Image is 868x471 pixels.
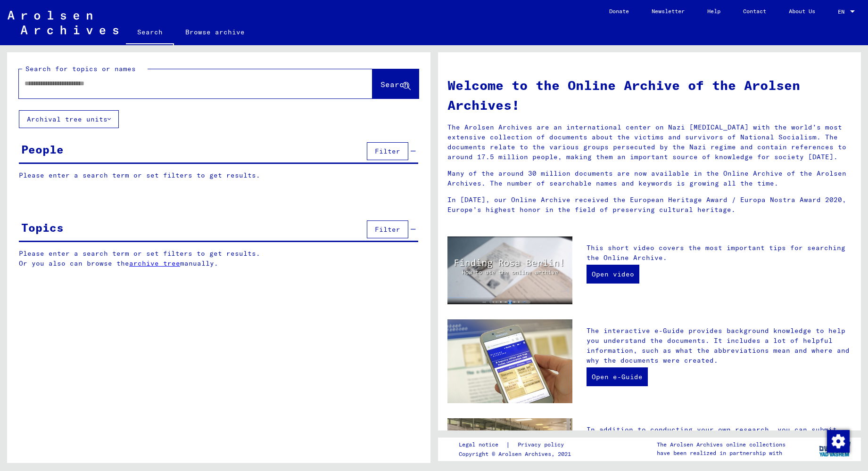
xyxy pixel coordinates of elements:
span: Search [380,80,409,89]
p: In addition to conducting your own research, you can submit inquiries to the Arolsen Archives. No... [587,425,851,464]
a: Search [126,21,174,45]
p: Many of the around 30 million documents are now available in the Online Archive of the Arolsen Ar... [447,169,852,188]
a: archive tree [129,259,180,268]
div: | [459,440,575,450]
p: The Arolsen Archives are an international center on Nazi [MEDICAL_DATA] with the world’s most ext... [447,122,852,162]
p: In [DATE], our Online Archive received the European Heritage Award / Europa Nostra Award 2020, Eu... [447,195,852,215]
div: Topics [21,219,64,236]
a: Privacy policy [510,440,575,450]
button: Search [372,69,419,98]
div: People [21,141,64,158]
p: This short video covers the most important tips for searching the Online Archive. [587,243,851,263]
img: video.jpg [447,236,573,305]
p: have been realized in partnership with [657,449,785,457]
img: Change consent [827,430,850,453]
a: Legal notice [459,440,506,450]
p: Please enter a search term or set filters to get results. [19,171,418,180]
p: Please enter a search term or set filters to get results. Or you also can browse the manually. [19,249,419,268]
div: Change consent [827,430,849,452]
button: Filter [367,220,408,238]
h1: Welcome to the Online Archive of the Arolsen Archives! [447,75,852,115]
img: eguide.jpg [447,319,573,403]
button: Filter [367,142,408,160]
p: Copyright © Arolsen Archives, 2021 [459,450,575,458]
span: EN [838,8,848,15]
span: Filter [375,147,400,155]
button: Archival tree units [19,110,119,128]
a: Open video [587,265,639,284]
img: Arolsen_neg.svg [8,11,118,34]
mat-label: Search for topics or names [25,65,136,73]
p: The interactive e-Guide provides background knowledge to help you understand the documents. It in... [587,326,851,365]
span: Filter [375,225,400,234]
p: The Arolsen Archives online collections [657,440,785,449]
a: Open e-Guide [587,367,648,386]
a: Browse archive [174,21,256,43]
img: yv_logo.png [817,437,852,461]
